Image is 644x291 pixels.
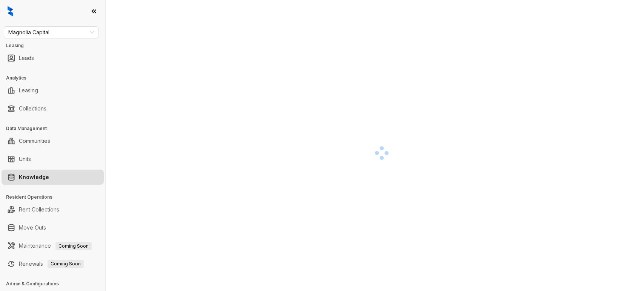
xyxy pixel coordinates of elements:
[55,242,92,250] span: Coming Soon
[2,51,104,66] li: Leads
[2,83,104,98] li: Leasing
[2,101,104,116] li: Collections
[48,260,84,268] span: Coming Soon
[2,152,104,167] li: Units
[19,83,38,98] a: Leasing
[19,202,59,217] a: Rent Collections
[2,202,104,217] li: Rent Collections
[19,220,46,235] a: Move Outs
[2,238,104,253] li: Maintenance
[8,27,94,38] span: Magnolia Capital
[6,125,105,132] h3: Data Management
[2,133,104,149] li: Communities
[8,6,13,17] img: logo
[19,101,46,116] a: Collections
[19,133,50,149] a: Communities
[6,42,105,49] h3: Leasing
[2,256,104,271] li: Renewals
[6,194,105,201] h3: Resident Operations
[19,170,49,185] a: Knowledge
[19,256,84,271] a: RenewalsComing Soon
[19,51,34,66] a: Leads
[2,170,104,185] li: Knowledge
[2,220,104,235] li: Move Outs
[6,280,105,287] h3: Admin & Configurations
[19,152,31,167] a: Units
[6,75,105,81] h3: Analytics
